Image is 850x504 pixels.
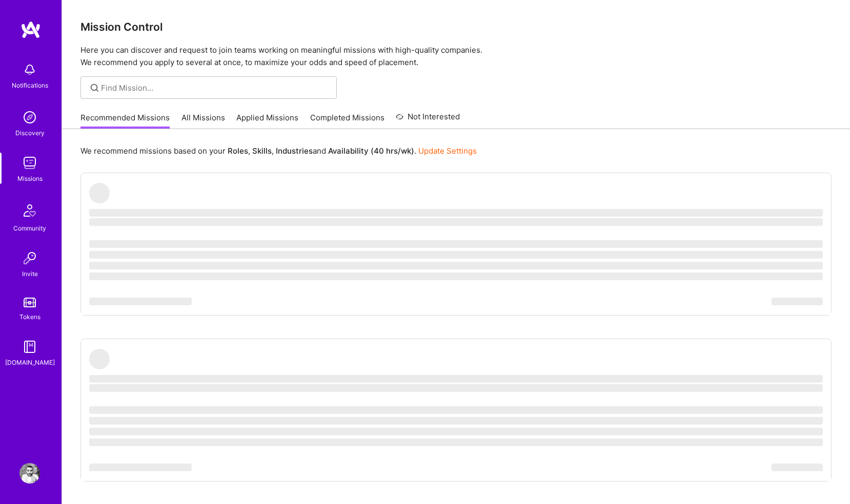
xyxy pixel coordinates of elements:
b: Availability (40 hrs/wk) [328,146,414,156]
img: teamwork [19,153,40,173]
a: User Avatar [17,463,43,484]
input: Find Mission... [101,82,329,93]
img: Community [17,198,42,223]
img: User Avatar [19,463,40,484]
a: Not Interested [396,111,460,129]
a: Recommended Missions [80,112,170,129]
img: guide book [19,337,40,357]
img: logo [21,20,41,39]
img: discovery [19,107,40,128]
div: Tokens [19,311,41,322]
div: [DOMAIN_NAME] [5,357,55,368]
div: Notifications [12,80,48,91]
b: Industries [276,146,313,156]
b: Roles [228,146,248,156]
i: icon SearchGrey [89,82,100,94]
h3: Mission Control [80,20,832,33]
div: Community [13,223,46,234]
a: Update Settings [418,146,477,156]
img: bell [19,59,40,80]
p: We recommend missions based on your , , and . [80,145,477,156]
img: tokens [24,298,36,307]
a: Applied Missions [236,112,298,129]
p: Here you can discover and request to join teams working on meaningful missions with high-quality ... [80,44,832,69]
a: All Missions [181,112,225,129]
img: Invite [19,248,40,268]
b: Skills [252,146,272,156]
div: Discovery [15,128,45,138]
a: Completed Missions [310,112,384,129]
div: Invite [22,268,38,279]
div: Missions [17,173,43,184]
